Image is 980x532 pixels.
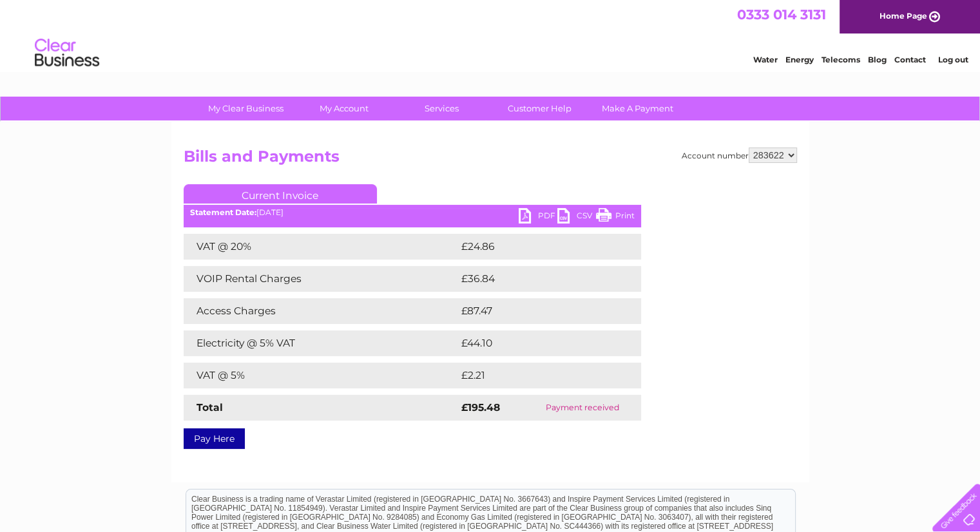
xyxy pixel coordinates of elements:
[190,207,256,217] b: Statement Date:
[197,401,223,413] strong: Total
[291,97,397,120] a: My Account
[557,208,596,227] a: CSV
[486,97,593,120] a: Customer Help
[584,97,691,120] a: Make A Payment
[461,401,500,413] strong: £195.48
[519,208,557,227] a: PDF
[184,208,641,217] div: [DATE]
[184,184,377,204] a: Current Invoice
[193,97,299,120] a: My Clear Business
[894,55,926,64] a: Contact
[596,208,635,227] a: Print
[737,6,826,23] a: 0333 014 3131
[868,55,887,64] a: Blog
[458,330,614,356] td: £44.10
[524,395,641,421] td: Payment received
[458,298,614,324] td: £87.47
[184,330,458,356] td: Electricity @ 5% VAT
[937,55,968,64] a: Log out
[682,147,797,163] div: Account number
[389,97,495,120] a: Services
[458,266,616,292] td: £36.84
[184,234,458,260] td: VAT @ 20%
[458,234,616,260] td: £24.86
[184,363,458,388] td: VAT @ 5%
[753,55,778,64] a: Water
[184,428,245,449] a: Pay Here
[458,363,609,388] td: £2.21
[785,55,814,64] a: Energy
[184,147,797,172] h2: Bills and Payments
[34,33,100,73] img: logo.png
[186,7,795,62] div: Clear Business is a trading name of Verastar Limited (registered in [GEOGRAPHIC_DATA] No. 3667643...
[184,298,458,324] td: Access Charges
[821,55,860,64] a: Telecoms
[184,266,458,292] td: VOIP Rental Charges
